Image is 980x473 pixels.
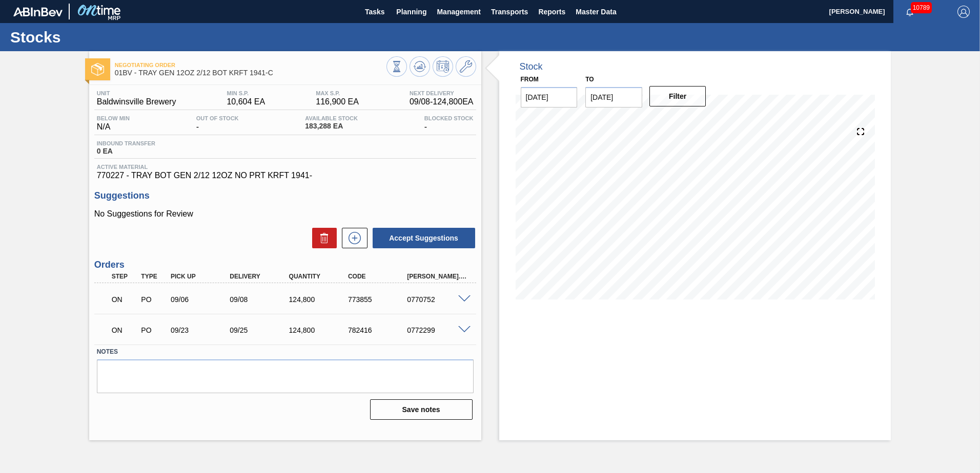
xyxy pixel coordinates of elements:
[115,62,386,68] span: Negotiating Order
[109,273,140,280] div: Step
[227,90,265,96] span: MIN S.P.
[345,326,412,334] div: 782416
[227,326,293,334] div: 09/25/2025
[410,97,474,106] span: 09/08 - 124,800 EA
[97,115,130,121] span: Below Min
[287,326,353,334] div: 124,800
[168,326,234,334] div: 09/23/2025
[396,6,426,18] span: Planning
[957,6,970,18] img: Logout
[422,115,476,132] div: -
[649,86,706,106] button: Filter
[367,227,476,249] div: Accept Suggestions
[194,115,241,132] div: -
[97,147,155,155] span: 0 EA
[91,63,104,76] img: Ícone
[433,56,453,77] button: Schedule Inventory
[138,295,169,304] div: Purchase order
[363,6,386,18] span: Tasks
[227,295,293,304] div: 09/08/2025
[287,273,353,280] div: Quantity
[168,295,234,304] div: 09/06/2025
[97,345,474,359] label: Notes
[337,228,367,248] div: New suggestion
[109,288,140,311] div: Negotiating Order
[345,273,412,280] div: Code
[97,90,176,96] span: Unit
[316,97,359,106] span: 116,900 EA
[94,190,476,201] h3: Suggestions
[109,319,140,341] div: Negotiating Order
[94,209,476,219] p: No Suggestions for Review
[227,273,293,280] div: Delivery
[316,90,359,96] span: MAX S.P.
[410,90,474,96] span: Next Delivery
[97,140,155,146] span: Inbound Transfer
[305,115,358,121] span: Available Stock
[138,273,169,280] div: Type
[97,171,474,180] span: 770227 - TRAY BOT GEN 2/12 12OZ NO PRT KRFT 1941-
[386,56,407,77] button: Stocks Overview
[437,6,481,18] span: Management
[97,97,176,106] span: Baldwinsville Brewery
[404,273,471,280] div: [PERSON_NAME]. ID
[585,76,594,83] label: to
[13,7,63,16] img: TNhmsLtSVTkK8tSr43FrP2fwEKptu5GPRR3wAAAABJRU5ErkJggg==
[911,2,932,13] span: 10789
[404,326,471,334] div: 0772299
[307,228,337,248] div: Delete Suggestions
[410,56,430,77] button: Update Chart
[521,76,539,83] label: From
[196,115,239,121] span: Out Of Stock
[94,260,476,270] h3: Orders
[370,399,473,420] button: Save notes
[893,5,926,19] button: Notifications
[345,295,412,304] div: 773855
[491,6,528,18] span: Transports
[112,326,137,334] p: ON
[305,122,358,130] span: 183,288 EA
[10,31,192,43] h1: Stocks
[168,273,234,280] div: Pick up
[373,228,475,248] button: Accept Suggestions
[112,295,137,304] p: ON
[138,326,169,334] div: Purchase order
[538,6,565,18] span: Reports
[97,164,474,170] span: Active Material
[227,97,265,106] span: 10,604 EA
[456,56,476,77] button: Go to Master Data / General
[521,87,578,107] input: mm/dd/yyyy
[576,6,616,18] span: Master Data
[94,115,132,132] div: N/A
[520,61,543,72] div: Stock
[115,69,386,77] span: 01BV - TRAY GEN 12OZ 2/12 BOT KRFT 1941-C
[404,295,471,304] div: 0770752
[585,87,642,107] input: mm/dd/yyyy
[287,295,353,304] div: 124,800
[424,115,474,121] span: Blocked Stock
